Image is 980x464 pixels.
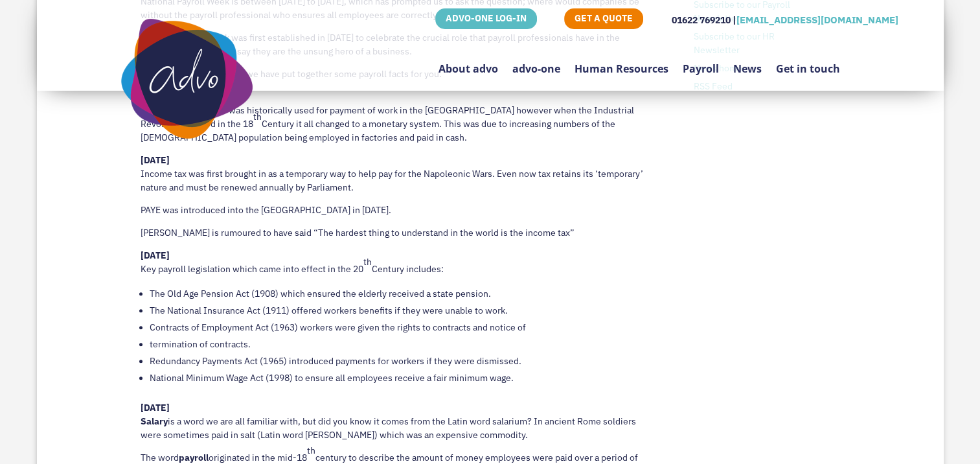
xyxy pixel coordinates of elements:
[150,302,655,319] li: The National Insurance Act (1911) offered workers benefits if they were unable to work.
[733,32,762,93] a: News
[141,249,655,285] p: Key payroll legislation which came into effect in the 20 Century includes:
[141,402,170,413] strong: [DATE]
[150,285,655,302] li: The Old Age Pension Act (1908) which ensured the elderly received a state pension.
[141,415,168,427] strong: Salary
[736,14,898,26] a: [EMAIL_ADDRESS][DOMAIN_NAME]
[253,111,262,122] sup: th
[179,452,209,463] strong: payroll
[150,336,655,353] li: termination of contracts.
[150,353,655,369] li: Redundancy Payments Act (1965) introduced payments for workers if they were dismissed.
[141,249,170,261] strong: [DATE]
[776,32,840,93] a: Get in touch
[150,369,655,386] li: National Minimum Wage Act (1998) to ensure all employees receive a fair minimum wage.
[435,8,537,29] a: ADVO-ONE LOG-IN
[683,32,719,93] a: Payroll
[141,90,655,154] p: The bartering system was historically used for payment of work in the [GEOGRAPHIC_DATA] however w...
[150,319,655,336] li: Contracts of Employment Act (1963) workers were given the rights to contracts and notice of
[141,203,655,226] p: PAYE was introduced into the [GEOGRAPHIC_DATA] in [DATE].
[363,256,372,268] sup: th
[564,8,643,29] a: GET A QUOTE
[307,445,315,456] sup: th
[141,226,655,249] p: [PERSON_NAME] is rumoured to have said “The hardest thing to understand in the world is the incom...
[512,32,560,93] a: advo-one
[141,154,655,203] p: Income tax was first brought in as a temporary way to help pay for the Napoleonic Wars. Even now ...
[672,14,736,26] span: 01622 769210 |
[141,154,170,166] strong: [DATE]
[141,401,655,451] p: is a word we are all familiar with, but did you know it comes from the Latin word salarium? In an...
[439,32,498,93] a: About advo
[575,32,668,93] a: Human Resources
